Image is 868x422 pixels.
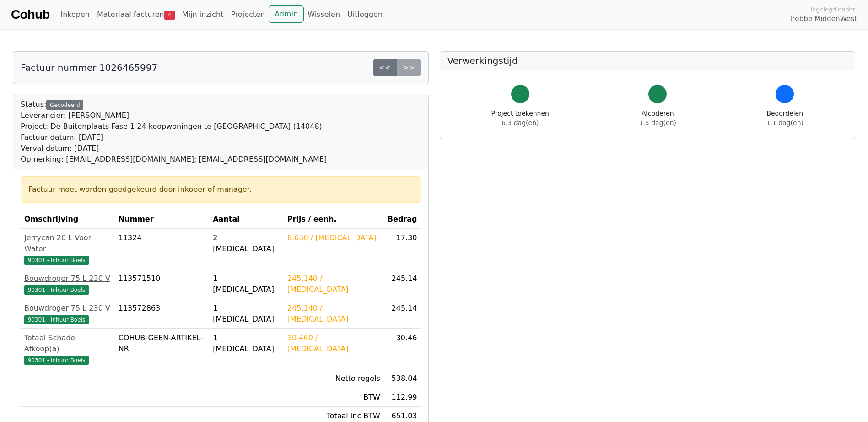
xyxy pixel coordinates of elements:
[21,121,327,132] div: Project: De Buitenplaats Fase 1 24 koopwoningen te [GEOGRAPHIC_DATA] (14048)
[287,332,380,354] div: 30.460 / [MEDICAL_DATA]
[21,132,327,143] div: Factuur datum: [DATE]
[178,5,227,24] a: Mijn inzicht
[24,303,111,325] a: Bouwdroger 75 L 230 V90301 - Inhuur Boels
[373,59,397,76] a: <<
[21,62,157,73] h5: Factuur nummer 1026465997
[115,269,210,299] td: 113571510
[639,109,676,128] div: Afcoderen
[639,119,676,127] span: 1.5 dag(en)
[24,232,111,254] div: Jerrycan 20 L Voor Water
[447,55,848,66] h5: Verwerkingstijd
[284,369,384,388] td: Netto regels
[269,5,304,23] a: Admin
[384,388,421,407] td: 112.99
[384,329,421,369] td: 30.46
[384,229,421,269] td: 17.30
[24,356,89,365] span: 90301 - Inhuur Boels
[24,285,89,295] span: 90301 - Inhuur Boels
[57,5,93,24] a: Inkopen
[384,369,421,388] td: 538.04
[284,388,384,407] td: BTW
[287,273,380,295] div: 245.140 / [MEDICAL_DATA]
[24,303,111,314] div: Bouwdroger 75 L 230 V
[115,299,210,329] td: 113572863
[491,109,549,128] div: Project toekennen
[93,5,178,24] a: Materiaal facturen4
[21,210,115,229] th: Omschrijving
[213,303,280,325] div: 1 [MEDICAL_DATA]
[810,5,857,14] span: Ingelogd onder:
[115,229,210,269] td: 11324
[115,329,210,369] td: COHUB-GEEN-ARTIKEL-NR
[24,332,111,365] a: Totaal Schade Afkoop(a)90301 - Inhuur Boels
[24,315,89,324] span: 90301 - Inhuur Boels
[115,210,210,229] th: Nummer
[766,109,803,128] div: Beoordelen
[11,4,49,26] a: Cohub
[384,269,421,299] td: 245.14
[209,210,284,229] th: Aantal
[24,273,111,284] div: Bouwdroger 75 L 230 V
[304,5,344,24] a: Wisselen
[227,5,269,24] a: Projecten
[213,273,280,295] div: 1 [MEDICAL_DATA]
[21,143,327,154] div: Verval datum: [DATE]
[384,299,421,329] td: 245.14
[287,232,380,243] div: 8.650 / [MEDICAL_DATA]
[24,232,111,265] a: Jerrycan 20 L Voor Water90301 - Inhuur Boels
[344,5,386,24] a: Uitloggen
[28,184,413,195] div: Factuur moet worden goedgekeurd door inkoper of manager.
[284,210,384,229] th: Prijs / eenh.
[24,273,111,295] a: Bouwdroger 75 L 230 V90301 - Inhuur Boels
[384,210,421,229] th: Bedrag
[213,332,280,354] div: 1 [MEDICAL_DATA]
[21,154,327,165] div: Opmerking: [EMAIL_ADDRESS][DOMAIN_NAME]; [EMAIL_ADDRESS][DOMAIN_NAME]
[21,110,327,121] div: Leverancier: [PERSON_NAME]
[213,232,280,254] div: 2 [MEDICAL_DATA]
[21,99,327,165] div: Status:
[24,332,111,354] div: Totaal Schade Afkoop(a)
[766,119,803,127] span: 1.1 dag(en)
[287,303,380,325] div: 245.140 / [MEDICAL_DATA]
[501,119,539,127] span: 6.3 dag(en)
[164,11,175,20] span: 4
[24,256,89,265] span: 90301 - Inhuur Boels
[789,14,857,24] span: Trebbe MiddenWest
[46,100,83,110] div: Gecodeerd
